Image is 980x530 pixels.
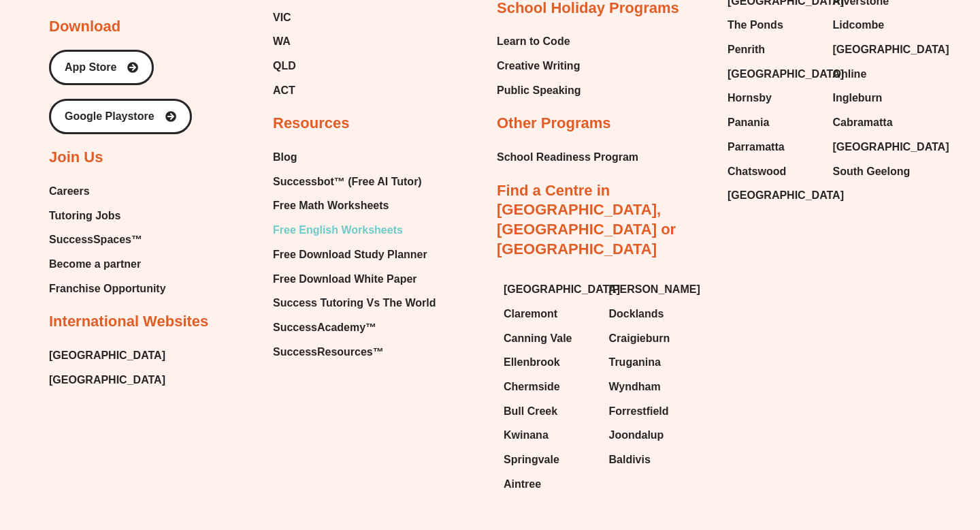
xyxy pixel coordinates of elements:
[273,269,417,290] span: Free Download White Paper
[728,64,819,84] a: [GEOGRAPHIC_DATA]
[49,230,166,250] a: SuccessSpaces™
[728,40,765,60] span: Penrith
[49,230,142,250] span: SuccessSpaces™
[833,112,925,133] a: Cabramatta
[609,352,701,373] a: Truganina
[609,401,669,422] span: Forrestfield
[504,352,560,373] span: Ellenbrook
[609,377,701,397] a: Wyndham
[504,401,595,422] a: Bull Creek
[833,40,925,60] a: [GEOGRAPHIC_DATA]
[833,64,867,84] span: Online
[49,206,120,226] span: Tutoring Jobs
[833,88,883,108] span: Ingleburn
[65,62,116,73] span: App Store
[504,474,541,495] span: Aintree
[273,172,422,192] span: Successbot™ (Free AI Tutor)
[49,345,165,366] a: [GEOGRAPHIC_DATA]
[609,352,661,373] span: Truganina
[49,148,103,168] h2: Join Us
[497,31,570,52] span: Learn to Code
[504,279,595,300] a: [GEOGRAPHIC_DATA]
[497,114,611,134] h2: Other Programs
[833,137,949,157] span: [GEOGRAPHIC_DATA]
[833,40,949,60] span: [GEOGRAPHIC_DATA]
[273,196,436,216] a: Free Math Worksheets
[728,15,783,35] span: The Ponds
[728,64,844,84] span: [GEOGRAPHIC_DATA]
[497,182,676,258] a: Find a Centre in [GEOGRAPHIC_DATA], [GEOGRAPHIC_DATA] or [GEOGRAPHIC_DATA]
[273,220,436,240] a: Free English Worksheets
[497,56,580,76] span: Creative Writing
[273,7,389,28] a: VIC
[65,111,154,122] span: Google Playstore
[728,137,785,157] span: Parramatta
[49,181,166,202] a: Careers
[609,401,701,422] a: Forrestfield
[49,370,165,390] a: [GEOGRAPHIC_DATA]
[49,279,166,299] a: Franchise Opportunity
[273,147,436,168] a: Blog
[609,328,670,349] span: Craigieburn
[273,80,389,101] a: ACT
[504,279,620,300] span: [GEOGRAPHIC_DATA]
[728,112,819,133] a: Panania
[833,112,893,133] span: Cabramatta
[497,147,638,168] a: School Readiness Program
[49,312,208,332] h2: International Websites
[273,317,436,338] a: SuccessAcademy™
[609,279,700,300] span: [PERSON_NAME]
[49,181,90,202] span: Careers
[609,450,701,470] a: Baldivis
[504,328,595,349] a: Canning Vale
[504,401,557,422] span: Bull Creek
[609,377,661,397] span: Wyndham
[49,206,166,226] a: Tutoring Jobs
[497,80,581,101] a: Public Speaking
[912,465,980,530] iframe: Chat Widget
[833,161,925,182] a: South Geelong
[728,112,769,133] span: Panania
[504,304,557,324] span: Claremont
[609,425,701,446] a: Joondalup
[609,425,664,446] span: Joondalup
[728,185,819,206] a: [GEOGRAPHIC_DATA]
[273,245,436,265] a: Free Download Study Planner
[833,15,885,35] span: Lidcombe
[504,425,549,446] span: Kwinana
[273,7,291,28] span: VIC
[609,304,701,324] a: Docklands
[833,137,925,157] a: [GEOGRAPHIC_DATA]
[504,450,595,470] a: Springvale
[728,161,786,182] span: Chatswood
[504,304,595,324] a: Claremont
[497,31,581,52] a: Learn to Code
[273,317,376,338] span: SuccessAcademy™
[273,245,427,265] span: Free Download Study Planner
[273,342,384,362] span: SuccessResources™
[49,50,154,85] a: App Store
[504,474,595,495] a: Aintree
[609,279,701,300] a: [PERSON_NAME]
[728,185,844,206] span: [GEOGRAPHIC_DATA]
[728,40,819,60] a: Penrith
[273,56,296,76] span: QLD
[273,31,291,52] span: WA
[728,161,819,182] a: Chatswood
[833,161,911,182] span: South Geelong
[728,88,819,108] a: Hornsby
[49,17,120,37] h2: Download
[609,304,664,324] span: Docklands
[504,425,595,446] a: Kwinana
[504,450,559,470] span: Springvale
[833,88,925,108] a: Ingleburn
[609,450,651,470] span: Baldivis
[833,64,925,84] a: Online
[273,172,436,192] a: Successbot™ (Free AI Tutor)
[728,88,772,108] span: Hornsby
